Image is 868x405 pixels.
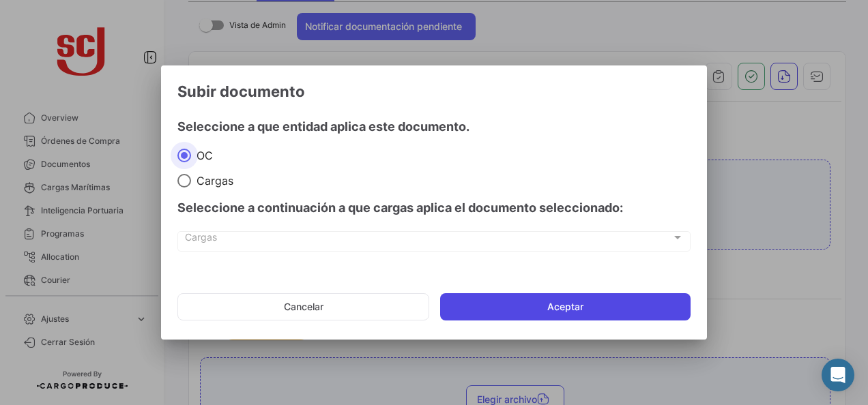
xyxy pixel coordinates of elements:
[191,174,233,187] span: Cargas
[440,293,691,320] button: Aceptar
[177,198,691,217] h4: Seleccione a continuación a que cargas aplica el documento seleccionado:
[185,235,671,246] span: Cargas
[177,293,429,320] button: Cancelar
[177,82,691,101] h3: Subir documento
[822,359,854,391] div: Abrir Intercom Messenger
[177,117,469,136] h4: Seleccione a que entidad aplica este documento.
[191,149,213,162] span: OC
